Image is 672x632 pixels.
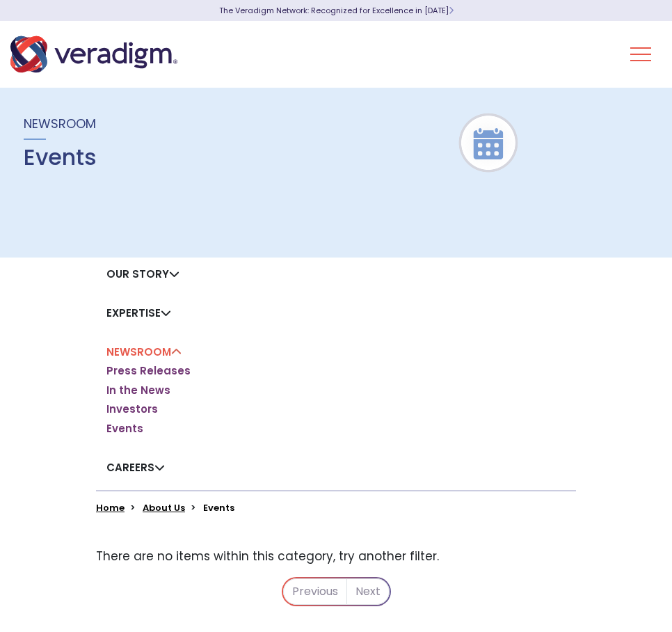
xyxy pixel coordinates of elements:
[143,501,185,514] a: About Us
[282,577,391,617] nav: Pagination Controls
[106,422,143,436] a: Events
[96,501,125,514] a: Home
[106,402,158,416] a: Investors
[106,306,171,320] a: Expertise
[106,384,170,397] a: In the News
[106,364,191,378] a: Press Releases
[96,547,576,566] p: There are no items within this category, try another filter.
[449,5,454,16] span: Learn More
[219,5,454,16] a: The Veradigm Network: Recognized for Excellence in [DATE]Learn More
[24,144,97,171] h1: Events
[24,115,96,132] span: Newsroom
[630,36,651,72] button: Toggle Navigation Menu
[106,345,182,359] a: Newsroom
[10,31,177,77] img: Veradigm logo
[106,267,179,281] a: Our Story
[106,460,165,475] a: Careers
